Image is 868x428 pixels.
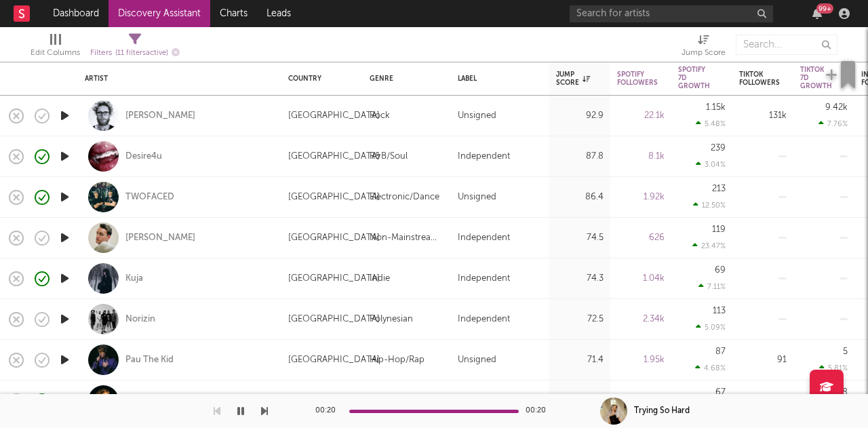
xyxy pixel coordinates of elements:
[712,225,726,234] div: 119
[125,313,155,326] a: Norizin
[736,35,837,55] input: Search...
[617,108,665,124] div: 22.1k
[617,149,665,165] div: 8.1k
[715,388,726,397] div: 67
[125,110,195,122] a: [PERSON_NAME]
[556,393,604,409] div: 70.2
[370,149,408,165] div: R&B/Soul
[715,347,726,356] div: 87
[31,45,80,61] div: Edit Columns
[370,230,444,246] div: Non-Mainstream Electronic
[825,103,848,112] div: 9.42k
[458,311,510,328] div: Independent
[85,75,268,83] div: Artist
[125,191,174,203] a: TWOFACED
[682,28,726,67] div: Jump Score
[458,352,496,368] div: Unsigned
[816,3,833,14] div: 99 +
[696,160,726,169] div: 3.04 %
[288,75,349,83] div: Country
[634,405,690,417] div: Trying So Hard
[288,230,380,246] div: [GEOGRAPHIC_DATA]
[288,189,380,206] div: [GEOGRAPHIC_DATA]
[288,393,380,409] div: [GEOGRAPHIC_DATA]
[526,403,553,419] div: 00:20
[458,271,510,287] div: Independent
[739,71,780,87] div: Tiktok Followers
[288,352,380,368] div: [GEOGRAPHIC_DATA]
[715,266,726,275] div: 69
[617,352,665,368] div: 1.95k
[288,108,380,124] div: [GEOGRAPHIC_DATA]
[739,352,787,368] div: 91
[288,149,380,165] div: [GEOGRAPHIC_DATA]
[556,189,604,206] div: 86.4
[617,230,665,246] div: 626
[678,66,710,90] div: Spotify 7D Growth
[315,403,342,419] div: 00:20
[288,271,380,287] div: [GEOGRAPHIC_DATA]
[692,241,726,250] div: 23.47 %
[617,189,665,206] div: 1.92k
[370,75,437,83] div: Genre
[711,144,726,153] div: 239
[115,50,168,57] span: ( 11 filters active)
[458,230,510,246] div: Independent
[712,184,726,193] div: 213
[458,149,510,165] div: Independent
[812,8,822,19] button: 99+
[739,108,787,124] div: 131k
[818,119,848,128] div: 7.76 %
[556,71,590,87] div: Jump Score
[843,347,848,356] div: 5
[288,311,380,328] div: [GEOGRAPHIC_DATA]
[617,271,665,287] div: 1.04k
[90,45,180,62] div: Filters
[125,232,195,244] a: [PERSON_NAME]
[458,393,510,409] div: Independent
[696,119,726,128] div: 5.48 %
[695,364,726,372] div: 4.68 %
[698,282,726,291] div: 7.11 %
[370,393,444,409] div: Non-Mainstream Electronic
[370,271,390,287] div: Indie
[617,71,658,87] div: Spotify Followers
[31,28,80,67] div: Edit Columns
[556,108,604,124] div: 92.9
[713,307,726,315] div: 113
[125,354,174,366] a: Pau The Kid
[556,230,604,246] div: 74.5
[556,352,604,368] div: 71.4
[370,311,413,328] div: Polynesian
[458,108,496,124] div: Unsigned
[556,271,604,287] div: 74.3
[617,393,665,409] div: 1.47k
[90,28,180,67] div: Filters(11 filters active)
[556,311,604,328] div: 72.5
[682,45,726,61] div: Jump Score
[570,5,773,22] input: Search for artists
[370,352,425,368] div: Hip-Hop/Rap
[696,323,726,332] div: 5.09 %
[458,189,496,206] div: Unsigned
[125,273,143,285] a: Kuja
[556,149,604,165] div: 87.8
[706,103,726,112] div: 1.15k
[370,189,439,206] div: Electronic/Dance
[125,151,162,163] a: Desire4u
[370,108,390,124] div: Rock
[693,201,726,210] div: 12.50 %
[458,75,536,83] div: Label
[617,311,665,328] div: 2.34k
[800,66,832,90] div: Tiktok 7D Growth
[739,393,787,409] div: 4.54k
